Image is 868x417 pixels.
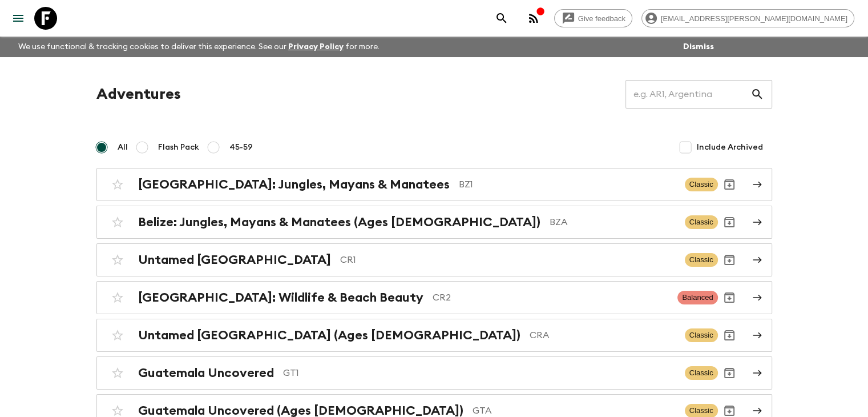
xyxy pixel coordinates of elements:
h1: Adventures [96,83,181,106]
a: Belize: Jungles, Mayans & Manatees (Ages [DEMOGRAPHIC_DATA])BZAClassicArchive [96,206,772,239]
a: Untamed [GEOGRAPHIC_DATA] (Ages [DEMOGRAPHIC_DATA])CRAClassicArchive [96,319,772,352]
span: Classic [685,366,718,380]
h2: Untamed [GEOGRAPHIC_DATA] [138,252,331,267]
div: [EMAIL_ADDRESS][PERSON_NAME][DOMAIN_NAME] [641,9,854,27]
h2: Untamed [GEOGRAPHIC_DATA] (Ages [DEMOGRAPHIC_DATA]) [138,328,520,343]
button: menu [7,7,30,30]
p: BZA [550,215,676,229]
span: Flash Pack [158,142,199,153]
a: Untamed [GEOGRAPHIC_DATA]CR1ClassicArchive [96,243,772,276]
button: search adventures [490,7,513,30]
button: Archive [718,211,741,234]
input: e.g. AR1, Argentina [625,78,750,110]
a: [GEOGRAPHIC_DATA]: Wildlife & Beach BeautyCR2BalancedArchive [96,281,772,314]
a: Privacy Policy [288,43,344,51]
p: CR1 [340,253,676,267]
a: [GEOGRAPHIC_DATA]: Jungles, Mayans & ManateesBZ1ClassicArchive [96,168,772,201]
p: CRA [530,328,676,342]
a: Give feedback [554,9,632,27]
span: Classic [685,178,718,191]
h2: [GEOGRAPHIC_DATA]: Jungles, Mayans & Manatees [138,177,450,192]
p: GT1 [283,366,676,380]
button: Dismiss [680,39,717,55]
p: We use functional & tracking cookies to deliver this experience. See our for more. [14,37,384,57]
p: BZ1 [459,178,676,191]
p: CR2 [433,291,669,304]
button: Archive [718,173,741,196]
span: Classic [685,253,718,267]
span: Balanced [677,291,717,304]
h2: [GEOGRAPHIC_DATA]: Wildlife & Beach Beauty [138,290,423,305]
span: 45-59 [229,142,253,153]
a: Guatemala UncoveredGT1ClassicArchive [96,356,772,390]
span: All [118,142,128,153]
h2: Guatemala Uncovered [138,366,274,380]
h2: Belize: Jungles, Mayans & Manatees (Ages [DEMOGRAPHIC_DATA]) [138,215,540,230]
button: Archive [718,248,741,271]
span: Classic [685,215,718,229]
button: Archive [718,286,741,309]
button: Archive [718,362,741,384]
span: Classic [685,328,718,342]
button: Archive [718,324,741,347]
span: Include Archived [697,142,763,153]
span: Give feedback [572,14,632,23]
span: [EMAIL_ADDRESS][PERSON_NAME][DOMAIN_NAME] [655,14,854,23]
